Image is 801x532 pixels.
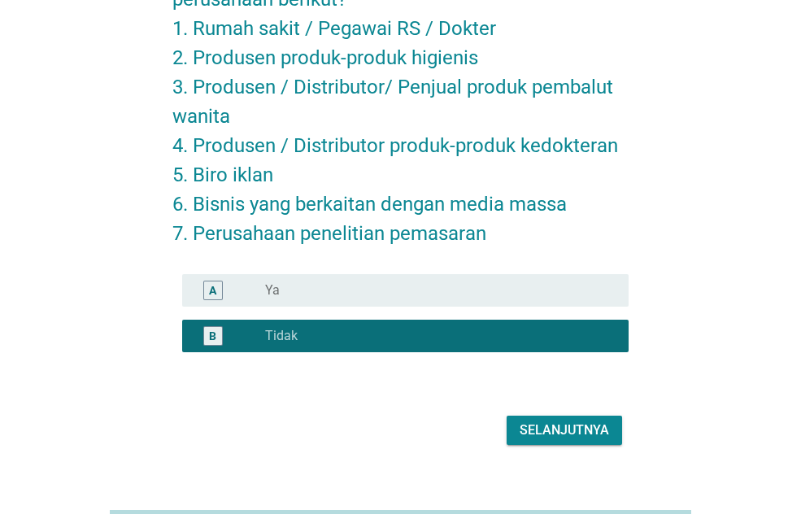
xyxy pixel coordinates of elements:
button: Selanjutnya [507,416,622,445]
div: B [209,327,216,344]
div: A [209,281,216,299]
label: Ya [265,282,280,299]
div: Selanjutnya [520,421,609,440]
label: Tidak [265,328,298,344]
